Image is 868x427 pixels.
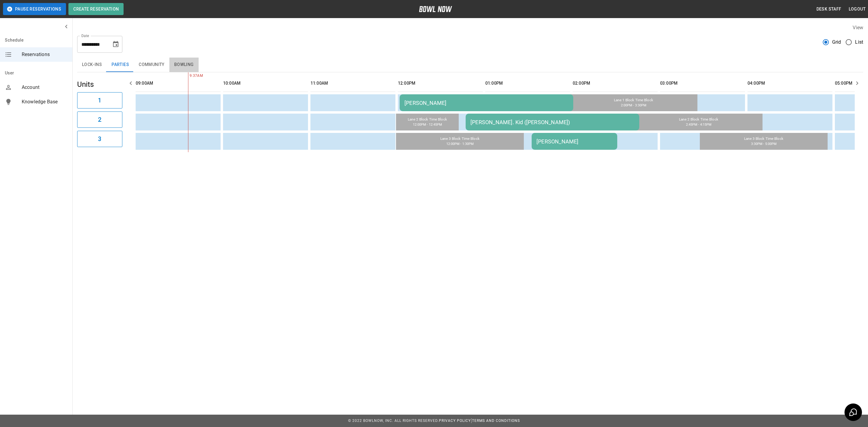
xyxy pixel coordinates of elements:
[77,131,122,147] button: 3
[22,98,68,105] span: Knowledge Base
[77,58,107,72] button: Lock-ins
[814,4,844,15] button: Desk Staff
[439,419,471,423] a: Privacy Policy
[188,73,190,79] span: 9:37AM
[77,58,863,72] div: inventory tabs
[98,134,101,144] h6: 3
[536,138,612,145] div: [PERSON_NAME]
[134,58,169,72] button: Community
[310,75,395,92] th: 11:00AM
[98,96,101,105] h6: 1
[348,419,439,423] span: © 2022 BowlNow, Inc. All Rights Reserved.
[419,6,452,12] img: logo
[68,3,124,15] button: Create Reservation
[77,80,122,89] h5: Units
[136,75,221,92] th: 09:00AM
[3,3,66,15] button: Pause Reservations
[223,75,308,92] th: 10:00AM
[77,92,122,108] button: 1
[853,25,863,30] label: View
[22,51,68,58] span: Reservations
[404,100,568,106] div: [PERSON_NAME]
[832,39,841,46] span: Grid
[855,39,863,46] span: List
[98,115,101,124] h6: 2
[470,119,634,125] div: [PERSON_NAME]. Kid ([PERSON_NAME])
[472,419,520,423] a: Terms and Conditions
[22,84,68,91] span: Account
[846,4,868,15] button: Logout
[398,75,483,92] th: 12:00PM
[169,58,199,72] button: Bowling
[107,58,134,72] button: Parties
[110,38,122,50] button: Choose date, selected date is Sep 6, 2025
[77,111,122,128] button: 2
